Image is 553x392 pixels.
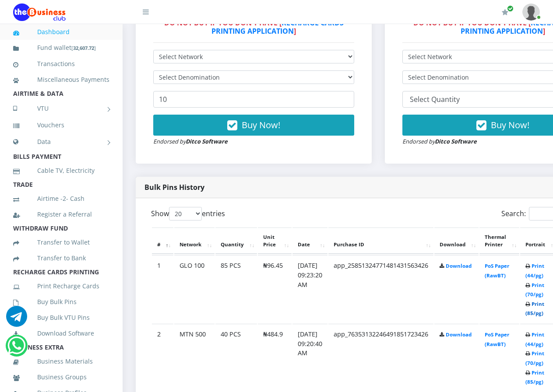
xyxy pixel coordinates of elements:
[13,308,109,328] a: Buy Bulk VTU Pins
[151,207,225,220] label: Show entries
[292,255,328,323] td: [DATE] 09:23:20 AM
[153,137,228,145] small: Endorsed by
[13,367,109,387] a: Business Groups
[525,282,544,298] a: Print (70/pg)
[152,227,173,255] th: #: activate to sort column descending
[258,324,292,392] td: ₦484.9
[525,369,544,385] a: Print (85/pg)
[258,227,292,255] th: Unit Price: activate to sort column ascending
[525,301,544,317] a: Print (85/pg)
[522,3,540,21] img: User
[152,255,173,323] td: 1
[446,331,472,338] a: Download
[144,182,204,192] strong: Bulk Pins History
[525,350,544,366] a: Print (70/pg)
[71,45,96,51] small: [ ]
[13,38,109,58] a: Fund wallet[32,607.72]
[13,115,109,135] a: Vouchers
[402,137,477,145] small: Endorsed by
[211,18,344,36] a: RECHARGE CARDS PRINTING APPLICATION
[435,137,477,145] strong: Ditco Software
[174,324,215,392] td: MTN 500
[328,227,433,255] th: Purchase ID: activate to sort column ascending
[6,312,27,327] a: Chat for support
[13,54,109,74] a: Transactions
[7,342,25,356] a: Chat for support
[525,331,544,347] a: Print (44/pg)
[164,18,344,36] strong: DO NOT BUY IF YOU DON'T HAVE [ ]
[13,3,66,21] img: Logo
[215,255,257,323] td: 85 PCS
[242,119,280,131] span: Buy Now!
[292,324,328,392] td: [DATE] 09:20:40 AM
[446,262,472,269] a: Download
[13,292,109,312] a: Buy Bulk Pins
[215,324,257,392] td: 40 PCS
[13,189,109,209] a: Airtime -2- Cash
[13,131,109,153] a: Data
[13,22,109,42] a: Dashboard
[491,119,529,131] span: Buy Now!
[502,9,508,16] i: Renew/Upgrade Subscription
[13,276,109,296] a: Print Recharge Cards
[328,324,433,392] td: app_76353132246491851723426
[215,227,257,255] th: Quantity: activate to sort column ascending
[13,232,109,252] a: Transfer to Wallet
[507,5,514,12] span: Renew/Upgrade Subscription
[479,227,519,255] th: Thermal Printer: activate to sort column ascending
[13,323,109,343] a: Download Software
[328,255,433,323] td: app_25851324771481431563426
[485,331,509,347] a: PoS Paper (RawBT)
[186,137,228,145] strong: Ditco Software
[258,255,292,323] td: ₦96.45
[169,207,202,220] select: Showentries
[13,98,109,119] a: VTU
[174,227,215,255] th: Network: activate to sort column ascending
[152,324,173,392] td: 2
[73,45,94,51] b: 32,607.72
[153,115,354,136] button: Buy Now!
[13,351,109,371] a: Business Materials
[153,91,354,108] input: Enter Quantity
[13,70,109,90] a: Miscellaneous Payments
[13,248,109,268] a: Transfer to Bank
[174,255,215,323] td: GLO 100
[13,204,109,224] a: Register a Referral
[292,227,328,255] th: Date: activate to sort column ascending
[485,262,509,279] a: PoS Paper (RawBT)
[525,262,544,279] a: Print (44/pg)
[434,227,479,255] th: Download: activate to sort column ascending
[13,161,109,181] a: Cable TV, Electricity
